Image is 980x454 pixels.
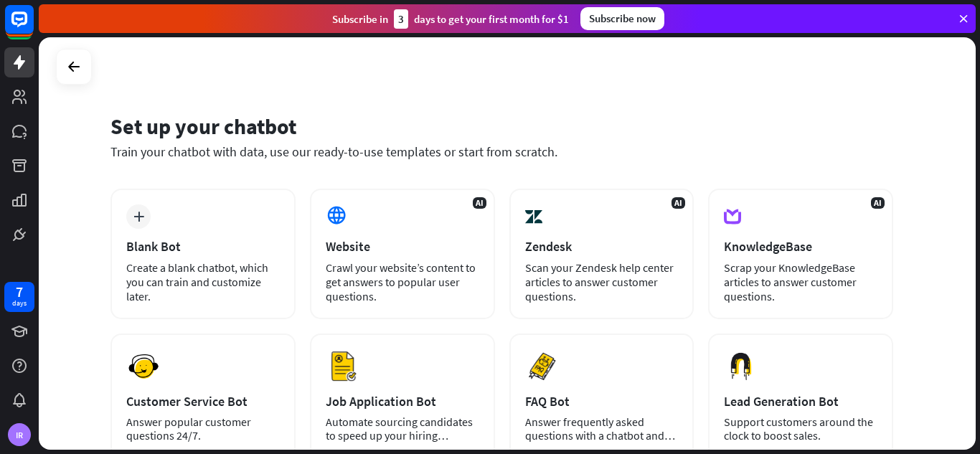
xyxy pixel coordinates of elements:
span: AI [672,197,685,209]
div: Set up your chatbot [110,113,893,140]
div: Subscribe now [580,7,664,30]
div: days [12,298,27,308]
div: Answer popular customer questions 24/7. [126,415,280,443]
div: Job Application Bot [326,393,479,410]
div: IR [8,423,31,446]
button: Open LiveChat chat widget [11,6,55,49]
div: Train your chatbot with data, use our ready-to-use templates or start from scratch. [110,143,893,160]
div: Customer Service Bot [126,393,280,410]
span: AI [473,197,486,209]
span: AI [871,197,885,209]
div: Zendesk [525,238,679,255]
div: Website [326,238,479,255]
div: KnowledgeBase [724,238,877,255]
div: Subscribe in days to get your first month for $1 [332,9,569,29]
i: plus [133,212,144,222]
div: Blank Bot [126,238,280,255]
div: Create a blank chatbot, which you can train and customize later. [126,260,280,303]
a: 7 days [4,282,34,312]
div: Scrap your KnowledgeBase articles to answer customer questions. [724,260,877,303]
div: FAQ Bot [525,393,679,410]
div: Lead Generation Bot [724,393,877,410]
div: Answer frequently asked questions with a chatbot and save your time. [525,415,679,443]
div: Scan your Zendesk help center articles to answer customer questions. [525,260,679,303]
div: 3 [394,9,408,29]
div: 7 [16,285,23,298]
div: Crawl your website’s content to get answers to popular user questions. [326,260,479,303]
div: Support customers around the clock to boost sales. [724,415,877,443]
div: Automate sourcing candidates to speed up your hiring process. [326,415,479,443]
